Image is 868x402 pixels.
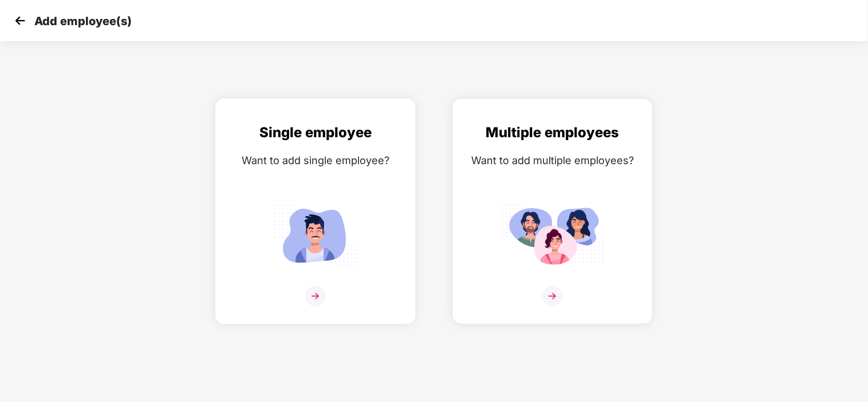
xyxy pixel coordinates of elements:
[227,152,404,169] div: Want to add single employee?
[264,200,367,271] img: svg+xml;base64,PHN2ZyB4bWxucz0iaHR0cDovL3d3dy53My5vcmcvMjAwMC9zdmciIGlkPSJTaW5nbGVfZW1wbG95ZWUiIH...
[11,12,29,29] img: svg+xml;base64,PHN2ZyB4bWxucz0iaHR0cDovL3d3dy53My5vcmcvMjAwMC9zdmciIHdpZHRoPSIzMCIgaGVpZ2h0PSIzMC...
[464,122,641,144] div: Multiple employees
[464,152,641,169] div: Want to add multiple employees?
[34,14,132,28] p: Add employee(s)
[305,286,326,307] img: svg+xml;base64,PHN2ZyB4bWxucz0iaHR0cDovL3d3dy53My5vcmcvMjAwMC9zdmciIHdpZHRoPSIzNiIgaGVpZ2h0PSIzNi...
[542,286,563,307] img: svg+xml;base64,PHN2ZyB4bWxucz0iaHR0cDovL3d3dy53My5vcmcvMjAwMC9zdmciIHdpZHRoPSIzNiIgaGVpZ2h0PSIzNi...
[501,200,604,271] img: svg+xml;base64,PHN2ZyB4bWxucz0iaHR0cDovL3d3dy53My5vcmcvMjAwMC9zdmciIGlkPSJNdWx0aXBsZV9lbXBsb3llZS...
[227,122,404,144] div: Single employee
